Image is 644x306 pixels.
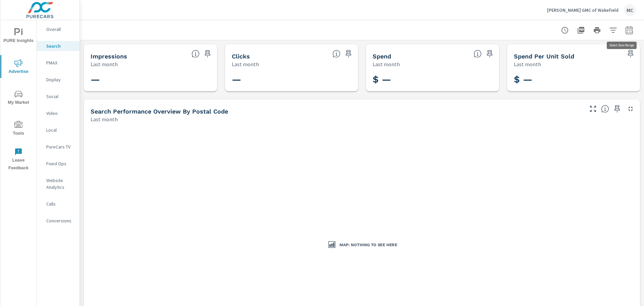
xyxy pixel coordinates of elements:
[625,103,636,114] button: Minimize Widget
[46,143,74,150] p: PureCars TV
[37,142,79,152] div: PureCars TV
[46,177,74,190] p: Website Analytics
[37,75,79,85] div: Display
[192,50,200,58] span: The number of times an ad was shown on your behalf.
[46,59,74,66] p: PMAX
[547,7,619,13] p: [PERSON_NAME] GMC of Wakefield
[91,74,210,85] h3: —
[46,217,74,224] p: Conversions
[37,24,79,34] div: Overall
[46,110,74,117] p: Video
[91,108,228,115] h5: Search Performance Overview By Postal Code
[2,148,35,172] span: Leave Feedback
[339,242,397,248] h3: Map: Nothing to see here
[46,160,74,167] p: Fixed Ops
[232,74,352,85] h3: —
[46,93,74,100] p: Social
[37,216,79,226] div: Conversions
[2,28,35,45] span: PURE Insights
[46,43,74,49] p: Search
[46,26,74,33] p: Overall
[588,103,598,114] button: Make Fullscreen
[343,48,354,59] span: Save this to your personalized report
[373,60,400,68] p: Last month
[37,41,79,51] div: Search
[37,58,79,68] div: PMAX
[232,60,259,68] p: Last month
[606,24,620,37] button: Apply Filters
[2,59,35,76] span: Advertise
[373,74,492,85] h3: $ —
[91,60,118,68] p: Last month
[0,20,37,175] div: nav menu
[484,48,495,59] span: Save this to your personalized report
[601,105,609,113] span: Understand Search performance data by postal code. Individual postal codes can be selected and ex...
[37,125,79,135] div: Local
[37,199,79,209] div: Calls
[37,108,79,118] div: Video
[37,91,79,101] div: Social
[332,50,340,58] span: The number of times an ad was clicked by a consumer.
[514,74,634,85] h3: $ —
[46,127,74,133] p: Local
[574,24,588,37] button: "Export Report to PDF"
[37,175,79,192] div: Website Analytics
[91,115,118,123] p: Last month
[373,53,391,60] h5: Spend
[46,201,74,207] p: Calls
[202,48,213,59] span: Save this to your personalized report
[232,53,250,60] h5: Clicks
[91,53,127,60] h5: Impressions
[2,121,35,137] span: Tools
[46,76,74,83] p: Display
[514,60,541,68] p: Last month
[514,53,574,60] h5: Spend Per Unit Sold
[612,103,623,114] span: Save this to your personalized report
[37,159,79,169] div: Fixed Ops
[624,4,636,16] div: MC
[625,48,636,59] span: Save this to your personalized report
[2,90,35,106] span: My Market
